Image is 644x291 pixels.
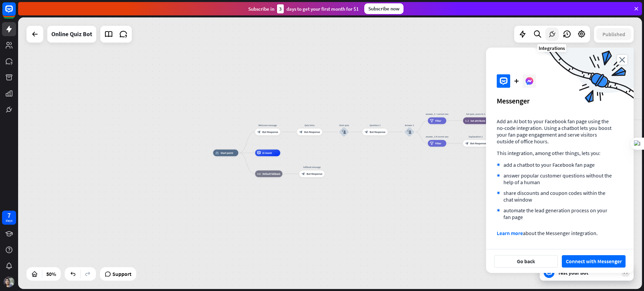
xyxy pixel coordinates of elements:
[5,3,25,23] button: Open LiveChat chat widget
[253,124,283,127] div: Welcome message
[465,142,469,145] i: block_bot_response
[494,255,558,268] button: Go back
[360,124,390,127] div: Question 1
[297,165,327,169] div: Fallback message
[497,96,623,105] div: Messenger
[430,119,434,122] i: filter
[497,190,612,203] li: share discounts and coupon codes within the chat window
[497,150,612,156] p: This integration, among other things, lets you:
[2,211,16,225] a: 7 days
[262,130,278,134] span: Bot Response
[470,142,486,145] span: Bot Response
[370,130,385,134] span: Bot Response
[435,142,441,145] span: Filter
[248,4,359,13] div: Subscribe in days to get your first month for $1
[596,28,631,40] button: Published
[562,255,626,268] button: Connect with Messenger
[294,124,325,127] div: Quiz Intro
[299,130,303,134] i: block_bot_response
[465,119,469,122] i: block_set_attribute
[302,172,305,175] i: block_bot_response
[617,55,627,65] i: close
[263,172,280,175] span: Default fallback
[497,172,612,186] li: answer popular customer questions without the help of a human
[408,130,412,134] i: block_user_input
[277,4,284,13] div: 3
[514,79,519,83] i: plus
[7,212,11,218] div: 7
[497,207,612,220] li: automate the lead generation process on your fan page
[471,119,485,122] span: Set attribute
[497,161,612,168] li: add a chatbot to your Facebook fan page
[304,130,320,134] span: Bot Response
[430,142,434,145] i: filter
[257,172,261,175] i: block_fallback
[215,151,219,155] i: home_2
[365,130,368,134] i: block_bot_response
[497,118,612,145] p: Add an AI bot to your Facebook fan page using the no-code integration. Using a chatbot lets you b...
[262,151,272,155] span: AI Assist
[497,230,612,236] p: about the Messenger integration.
[364,3,404,14] div: Subscribe now
[461,112,491,116] div: Set quiz_score to 1
[221,151,233,155] span: Start point
[51,26,92,43] div: Online Quiz Bot
[461,135,491,138] div: Explanation 1
[334,124,354,127] div: Start quiz
[6,218,12,223] div: days
[425,112,449,116] div: answer_1 = correct ans
[257,130,261,134] i: block_bot_response
[399,124,420,127] div: Answer 1
[497,230,523,236] a: Learn more
[307,172,322,175] span: Bot Response
[435,119,441,122] span: Filter
[112,269,131,279] span: Support
[44,269,58,279] div: 50%
[425,135,449,138] div: answer_1 ≠ correct ans
[342,130,346,134] i: block_user_input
